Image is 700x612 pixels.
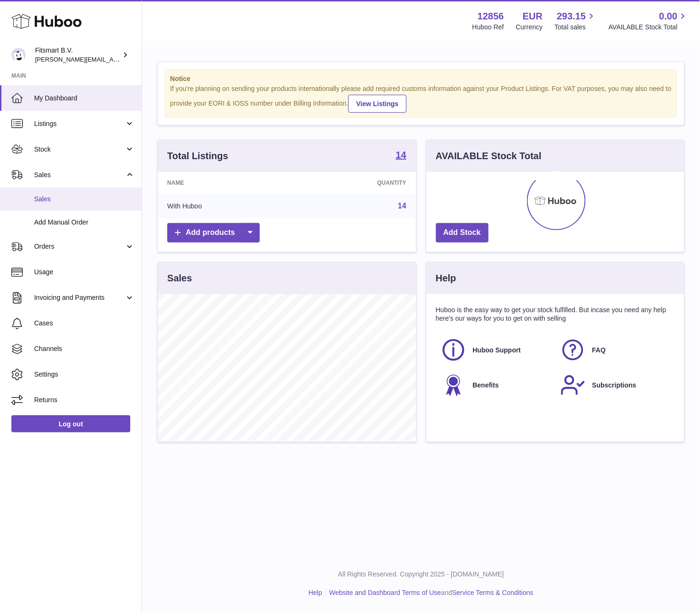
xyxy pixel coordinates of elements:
a: Service Terms & Conditions [452,589,534,597]
span: Huboo Support [473,346,521,355]
span: Returns [34,396,135,405]
h3: AVAILABLE Stock Total [436,150,542,162]
span: Invoicing and Payments [34,293,125,302]
a: View Listings [348,95,407,113]
a: 0.00 AVAILABLE Stock Total [609,10,689,32]
a: Benefits [441,372,551,398]
strong: Notice [170,74,672,83]
a: Add Stock [436,223,489,243]
td: With Huboo [158,194,294,218]
span: Settings [34,370,135,379]
th: Quantity [294,172,416,194]
span: Sales [34,195,135,204]
h3: Help [436,272,456,285]
a: 14 [396,150,406,162]
a: Website and Dashboard Terms of Use [329,589,441,597]
span: Benefits [473,381,499,390]
span: 293.15 [557,10,586,23]
span: Usage [34,268,135,277]
strong: 12856 [478,10,504,23]
span: [PERSON_NAME][EMAIL_ADDRESS][DOMAIN_NAME] [35,55,190,63]
p: Huboo is the easy way to get your stock fulfilled. But incase you need any help here's our ways f... [436,306,675,324]
a: FAQ [560,337,670,363]
span: Channels [34,344,135,353]
a: Huboo Support [441,337,551,363]
a: Log out [11,415,130,432]
img: jonathan@leaderoo.com [11,48,26,62]
h3: Total Listings [167,150,228,162]
strong: 14 [396,150,406,160]
div: Currency [516,23,543,32]
a: 14 [398,202,407,210]
span: Sales [34,171,125,180]
span: 0.00 [659,10,678,23]
li: and [326,589,534,598]
strong: EUR [523,10,543,23]
div: Fitsmart B.V. [35,46,120,64]
a: 293.15 Total sales [555,10,597,32]
a: Help [309,589,322,597]
span: Total sales [555,23,597,32]
span: Stock [34,145,125,154]
span: FAQ [592,346,606,355]
th: Name [158,172,294,194]
span: Listings [34,119,125,128]
span: Add Manual Order [34,218,135,227]
span: Cases [34,319,135,328]
div: Huboo Ref [473,23,504,32]
div: If you're planning on sending your products internationally please add required customs informati... [170,84,672,113]
h3: Sales [167,272,192,285]
span: AVAILABLE Stock Total [609,23,689,32]
span: My Dashboard [34,94,135,103]
a: Subscriptions [560,372,670,398]
span: Subscriptions [592,381,636,390]
a: Add products [167,223,260,243]
span: Orders [34,242,125,251]
p: All Rights Reserved. Copyright 2025 - [DOMAIN_NAME] [150,570,692,579]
